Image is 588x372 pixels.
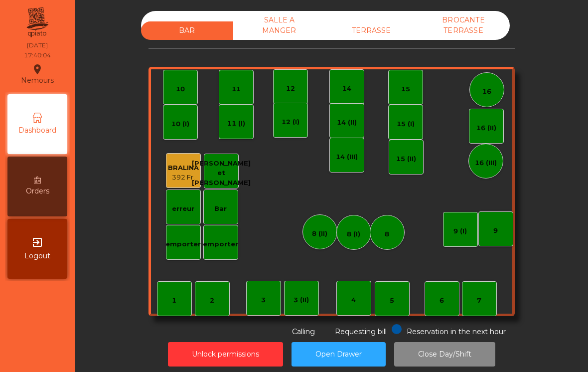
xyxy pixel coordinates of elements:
[396,154,416,164] div: 15 (II)
[165,239,201,249] div: emporter
[282,117,299,127] div: 12 (I)
[232,84,241,94] div: 11
[351,295,356,305] div: 4
[401,84,410,94] div: 15
[171,119,189,129] div: 10 (I)
[26,186,49,196] span: Orders
[390,296,394,306] div: 5
[397,119,415,129] div: 15 (I)
[210,296,214,306] div: 2
[294,295,309,305] div: 3 (II)
[168,342,283,367] button: Unlock permissions
[475,158,497,168] div: 16 (III)
[21,62,54,87] div: Nemours
[168,163,199,173] div: BRALINA
[440,296,444,306] div: 6
[141,21,233,40] div: BAR
[342,84,351,94] div: 14
[18,125,56,136] span: Dashboard
[24,251,50,261] span: Logout
[24,51,51,60] div: 17:40:04
[172,296,176,306] div: 1
[337,118,357,128] div: 14 (II)
[482,87,491,97] div: 16
[168,173,199,183] div: 392 Fr.
[192,159,251,188] div: [PERSON_NAME] et [PERSON_NAME]
[203,239,238,249] div: emporter
[31,236,43,248] i: exit_to_app
[31,63,43,75] i: location_on
[214,204,227,214] div: Bar
[233,11,325,40] div: SALLE A MANGER
[292,327,315,336] span: Calling
[336,152,358,162] div: 14 (III)
[292,342,386,367] button: Open Drawer
[172,204,194,214] div: erreur
[325,21,418,40] div: TERRASSE
[27,41,48,50] div: [DATE]
[418,11,510,40] div: BROCANTE TERRASSE
[476,123,496,133] div: 16 (II)
[312,229,327,239] div: 8 (II)
[453,226,467,236] div: 9 (I)
[477,296,481,306] div: 7
[335,327,387,336] span: Requesting bill
[286,84,295,94] div: 12
[493,226,498,236] div: 9
[394,342,495,367] button: Close Day/Shift
[227,119,245,129] div: 11 (I)
[385,229,389,239] div: 8
[407,327,506,336] span: Reservation in the next hour
[261,295,266,305] div: 3
[347,229,360,239] div: 8 (I)
[176,84,185,94] div: 10
[25,5,49,40] img: qpiato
